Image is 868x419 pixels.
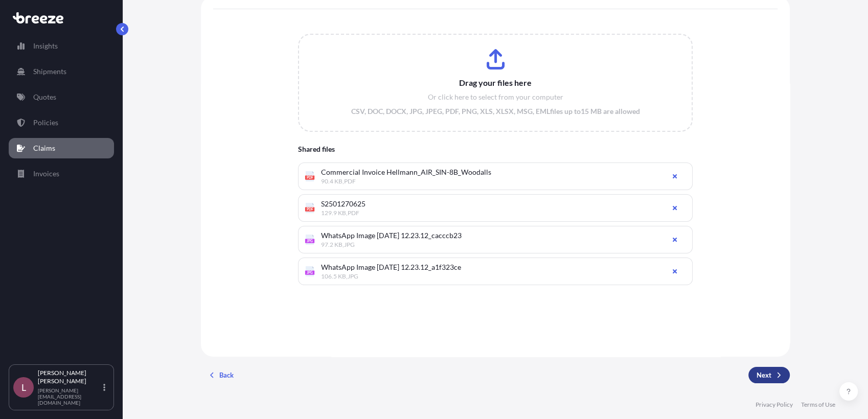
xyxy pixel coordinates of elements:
p: Insights [33,41,58,51]
span: 97.2 KB , JPG [321,241,658,249]
button: Back [201,367,242,383]
button: Next [748,367,790,383]
a: Insights [9,36,114,56]
span: L [21,382,26,392]
text: JPG [307,271,313,274]
a: Claims [9,138,114,158]
text: PDF [306,176,313,179]
p: Next [757,370,771,380]
span: 90.4 KB , PDF [321,177,658,185]
p: Claims [33,143,55,153]
span: Shared files [298,144,693,154]
p: Policies [33,118,58,128]
text: JPG [307,239,313,243]
text: PDF [306,207,313,211]
p: Back [219,370,234,380]
a: Quotes [9,87,114,107]
span: 129.9 KB , PDF [321,209,658,217]
p: [PERSON_NAME] [PERSON_NAME] [38,369,101,385]
span: WhatsApp Image [DATE] 12.23.12_cacccb23 [321,230,658,241]
p: [PERSON_NAME][EMAIL_ADDRESS][DOMAIN_NAME] [38,387,101,406]
p: Invoices [33,169,59,179]
a: Invoices [9,164,114,184]
span: Commercial Invoice Hellmann_AIR_SIN-8B_Woodalls [321,167,658,177]
a: Shipments [9,61,114,82]
a: Policies [9,112,114,133]
span: S2501270625 [321,199,658,209]
a: Privacy Policy [756,401,793,409]
p: Quotes [33,92,56,102]
span: WhatsApp Image [DATE] 12.23.12_a1f323ce [321,262,658,272]
p: Shipments [33,66,66,77]
span: 106.5 KB , JPG [321,272,658,281]
a: Terms of Use [801,401,835,409]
